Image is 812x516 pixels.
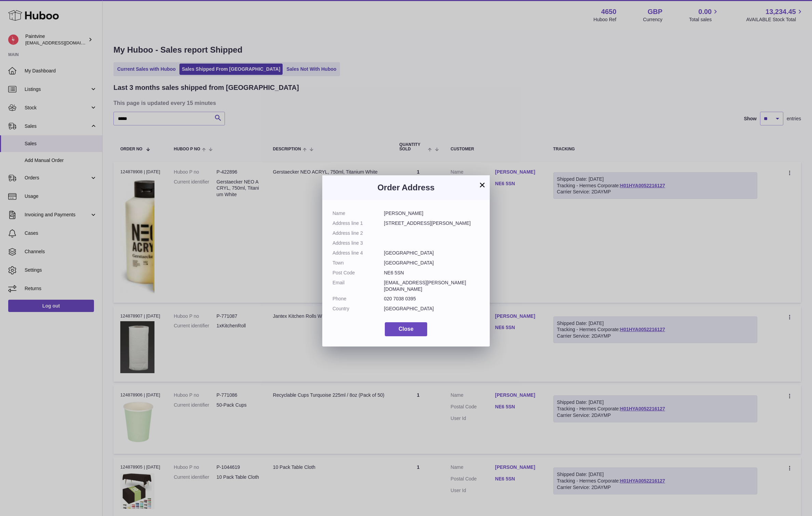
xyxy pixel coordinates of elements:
dd: [GEOGRAPHIC_DATA] [384,305,480,312]
h3: Order Address [333,182,479,193]
button: × [478,181,486,189]
dd: [PERSON_NAME] [384,210,480,217]
dt: Name [333,210,384,217]
dt: Country [333,305,384,312]
dd: [STREET_ADDRESS][PERSON_NAME] [384,220,480,227]
dd: [GEOGRAPHIC_DATA] [384,260,480,266]
span: Close [398,326,414,332]
dt: Address line 1 [333,220,384,227]
button: Close [385,322,427,336]
dt: Address line 3 [333,240,384,246]
dd: [GEOGRAPHIC_DATA] [384,250,480,256]
dt: Post Code [333,270,384,276]
dd: [EMAIL_ADDRESS][PERSON_NAME][DOMAIN_NAME] [384,280,480,293]
dt: Phone [333,296,384,302]
dt: Address line 4 [333,250,384,256]
dd: 020 7038 0395 [384,296,480,302]
dt: Address line 2 [333,230,384,236]
dt: Email [333,280,384,293]
dd: NE6 5SN [384,270,480,276]
dt: Town [333,260,384,266]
